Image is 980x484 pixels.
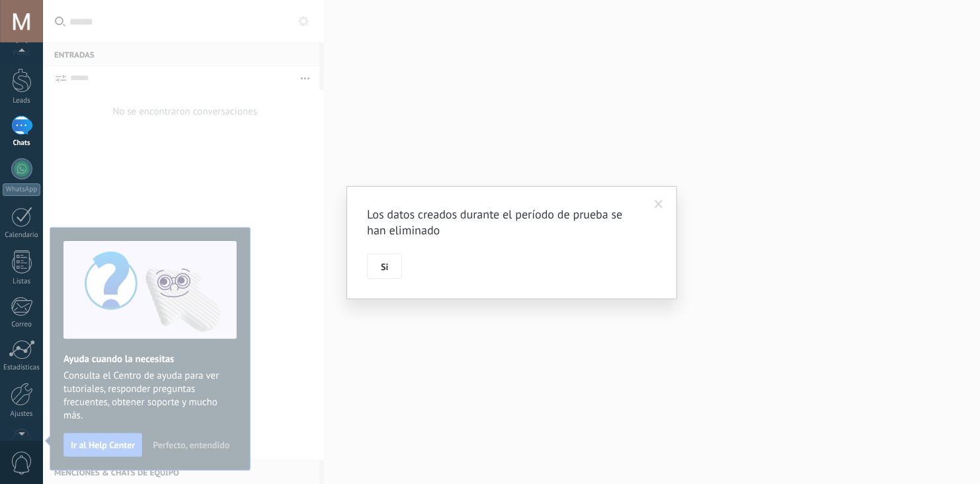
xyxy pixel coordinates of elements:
div: WhatsApp [3,183,40,196]
div: Listas [3,277,41,286]
div: Ajustes [3,410,41,418]
div: Leads [3,97,41,105]
h2: Los datos creados durante el período de prueba se han eliminado [367,207,643,238]
span: Si [381,262,388,271]
div: Estadísticas [3,363,41,372]
div: Correo [3,320,41,329]
div: Chats [3,139,41,148]
div: Calendario [3,231,41,240]
button: Si [367,254,402,279]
